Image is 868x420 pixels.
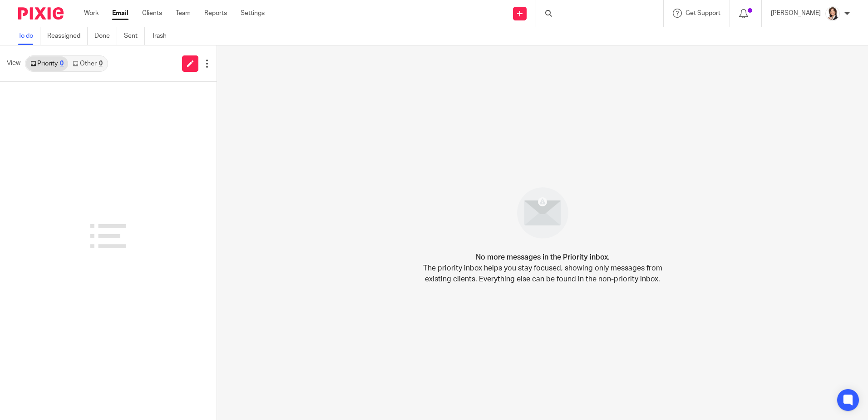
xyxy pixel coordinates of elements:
a: Trash [152,27,173,45]
a: Sent [124,27,145,45]
h4: No more messages in the Priority inbox. [476,252,610,263]
span: Get Support [686,10,720,16]
a: To do [18,27,40,45]
a: Priority0 [26,56,68,71]
a: Clients [142,9,162,18]
a: Work [84,9,99,18]
a: Done [94,27,117,45]
div: 0 [60,60,64,67]
a: Team [176,9,191,18]
p: The priority inbox helps you stay focused, showing only messages from existing clients. Everythin... [422,263,663,285]
a: Settings [241,9,265,18]
span: View [7,59,20,68]
a: Other0 [68,56,107,71]
a: Reassigned [47,27,88,45]
img: BW%20Website%203%20-%20square.jpg [825,6,840,21]
a: Reports [204,9,227,18]
div: 0 [99,60,103,67]
p: [PERSON_NAME] [771,9,821,18]
img: image [511,181,574,245]
a: Email [112,9,128,18]
img: Pixie [18,7,64,20]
